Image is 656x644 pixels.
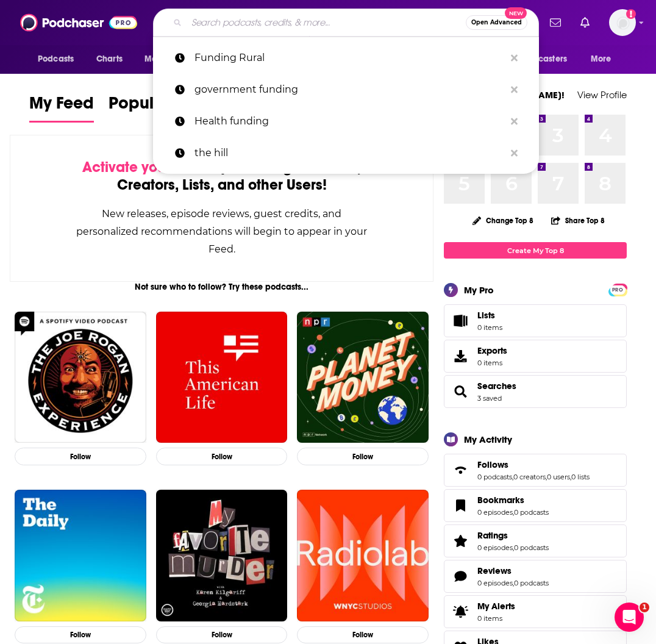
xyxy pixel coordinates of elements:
[591,51,611,68] span: More
[444,560,627,593] span: Reviews
[477,601,515,612] span: My Alerts
[610,285,625,295] span: PRO
[71,205,372,258] div: New releases, episode reviews, guest credits, and personalized recommendations will begin to appe...
[444,489,627,522] span: Bookmarks
[71,159,372,194] div: by following Podcasts, Creators, Lists, and other Users!
[194,74,505,106] p: government funding
[444,304,627,337] a: Lists
[609,9,636,36] span: Logged in as ddelgado
[513,543,514,552] span: ,
[477,310,495,321] span: Lists
[15,312,146,443] img: The Joe Rogan Experience
[477,459,590,470] a: Follows
[513,579,514,587] span: ,
[477,508,513,517] a: 0 episodes
[444,454,627,487] span: Follows
[29,93,94,121] span: My Feed
[477,530,549,541] a: Ratings
[448,383,472,400] a: Searches
[477,345,507,356] span: Exports
[444,340,627,373] a: Exports
[153,9,539,37] div: Search podcasts, credits, & more...
[448,348,472,365] span: Exports
[513,508,514,517] span: ,
[514,579,549,587] a: 0 podcasts
[448,568,472,585] a: Reviews
[297,312,429,443] a: Planet Money
[571,473,590,481] a: 0 lists
[144,51,188,68] span: Monitoring
[187,13,466,32] input: Search podcasts, credits, & more...
[477,381,516,392] a: Searches
[136,48,204,71] button: open menu
[514,543,549,552] a: 0 podcasts
[20,11,137,34] a: Podchaser - Follow, Share and Rate Podcasts
[570,473,571,481] span: ,
[477,565,549,576] a: Reviews
[29,93,94,123] a: My Feed
[465,213,541,228] button: Change Top 8
[466,15,527,30] button: Open AdvancedNew
[477,495,549,506] a: Bookmarks
[577,89,627,101] a: View Profile
[444,595,627,628] a: My Alerts
[15,490,146,621] img: The Daily
[477,579,513,587] a: 0 episodes
[471,20,522,26] span: Open Advanced
[448,312,472,329] span: Lists
[109,93,212,121] span: Popular Feed
[477,565,512,576] span: Reviews
[626,9,636,19] svg: Add a profile image
[609,9,636,36] img: User Profile
[576,12,594,33] a: Show notifications dropdown
[610,285,625,294] a: PRO
[448,497,472,514] a: Bookmarks
[477,310,502,321] span: Lists
[501,48,585,71] button: open menu
[96,51,123,68] span: Charts
[38,51,74,68] span: Podcasts
[297,626,429,644] button: Follow
[505,7,527,19] span: New
[477,473,512,481] a: 0 podcasts
[547,473,570,481] a: 0 users
[15,626,146,644] button: Follow
[194,137,505,169] p: the hill
[448,603,472,620] span: My Alerts
[15,448,146,465] button: Follow
[153,106,539,137] a: Health funding
[156,490,288,621] a: My Favorite Murder with Karen Kilgariff and Georgia Hardstark
[153,137,539,169] a: the hill
[545,12,566,33] a: Show notifications dropdown
[156,626,288,644] button: Follow
[512,473,513,481] span: ,
[82,158,207,176] span: Activate your Feed
[477,543,513,552] a: 0 episodes
[444,375,627,408] span: Searches
[29,48,90,71] button: open menu
[477,614,515,623] span: 0 items
[156,312,288,443] img: This American Life
[640,603,649,612] span: 1
[194,42,505,74] p: Funding Rural
[477,495,524,506] span: Bookmarks
[582,48,627,71] button: open menu
[297,448,429,465] button: Follow
[153,74,539,106] a: government funding
[477,323,502,332] span: 0 items
[448,462,472,479] a: Follows
[477,359,507,367] span: 0 items
[109,93,212,123] a: Popular Feed
[546,473,547,481] span: ,
[297,490,429,621] img: Radiolab
[448,532,472,549] a: Ratings
[464,284,494,296] div: My Pro
[615,603,644,632] iframe: Intercom live chat
[477,459,508,470] span: Follows
[477,530,508,541] span: Ratings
